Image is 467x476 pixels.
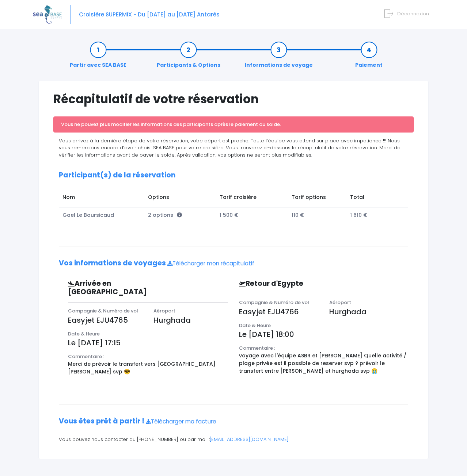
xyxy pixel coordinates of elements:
span: Compagnie & Numéro de vol [68,307,138,314]
td: Gael Le Boursicaud [59,207,144,222]
p: Easyjet EJU4766 [239,306,318,317]
p: voyage avec l'équipe ASBR et [PERSON_NAME] Quelle activité / plage privée est il possible de rese... [239,352,408,375]
a: Partir avec SEA BASE [66,46,130,69]
td: 1 500 € [216,207,288,222]
h2: Vos informations de voyages [59,259,408,268]
span: Date & Heure [239,322,271,329]
span: Aéroport [153,307,175,314]
p: Le [DATE] 18:00 [239,329,408,340]
a: Paiement [352,46,386,69]
td: 1 610 € [346,207,401,222]
td: Total [346,190,401,207]
td: Tarif options [288,190,346,207]
span: Vous arrivez à la dernière étape de votre réservation, votre départ est proche. Toute l’équipe vo... [59,137,400,158]
td: 110 € [288,207,346,222]
span: Compagnie & Numéro de vol [239,299,309,306]
td: Nom [59,190,144,207]
p: Easyjet EJU4765 [68,315,143,326]
span: Déconnexion [397,10,429,17]
p: Hurghada [329,306,409,317]
td: Tarif croisière [216,190,288,207]
p: Merci de prévoir le transfert vers [GEOGRAPHIC_DATA][PERSON_NAME] svp 😎 [68,360,228,376]
p: Le [DATE] 17:15 [68,337,228,348]
h1: Récapitulatif de votre réservation [53,92,414,106]
a: [EMAIL_ADDRESS][DOMAIN_NAME] [210,436,289,443]
span: Croisière SUPERMIX - Du [DATE] au [DATE] Antarès [79,11,220,18]
span: 2 options [148,211,182,219]
td: Options [144,190,216,207]
h2: Vous êtes prêt à partir ! [59,417,408,426]
a: Participants & Options [153,46,224,69]
div: Vous ne pouvez plus modifier les informations des participants après le paiement du solde. [53,116,414,133]
p: Vous pouvez nous contacter au [PHONE_NUMBER] ou par mail : [59,436,408,443]
h2: Participant(s) de la réservation [59,171,408,180]
h3: Arrivée en [GEOGRAPHIC_DATA] [62,280,191,296]
h3: Retour d'Egypte [233,280,369,288]
a: Télécharger ma facture [146,418,216,425]
span: Date & Heure [68,330,100,337]
span: Commentaire : [239,345,275,352]
a: Informations de voyage [241,46,316,69]
p: Hurghada [153,315,228,326]
span: Commentaire : [68,353,104,360]
span: Aéroport [329,299,351,306]
a: Télécharger mon récapitulatif [167,260,254,267]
